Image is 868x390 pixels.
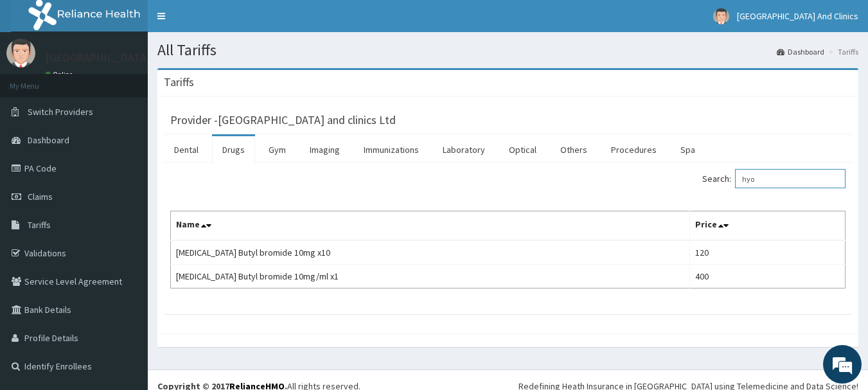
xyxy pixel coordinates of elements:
a: Drugs [212,136,255,163]
td: 120 [689,240,845,265]
a: Online [45,70,76,79]
div: Minimize live chat window [211,6,242,37]
a: Spa [670,136,705,163]
div: Chat with us now [67,72,216,89]
img: User Image [713,8,729,24]
h3: Tariffs [164,76,194,88]
a: Procedures [601,136,667,163]
a: Imaging [299,136,350,163]
span: Dashboard [28,134,69,146]
a: Dashboard [777,46,824,57]
span: We're online! [75,114,177,244]
td: [MEDICAL_DATA] Butyl bromide 10mg x10 [171,240,690,265]
a: Others [550,136,598,163]
td: [MEDICAL_DATA] Butyl bromide 10mg/ml x1 [171,265,690,288]
span: Claims [28,191,53,202]
li: Tariffs [826,46,858,57]
h1: All Tariffs [157,42,858,58]
span: [GEOGRAPHIC_DATA] And Clinics [737,10,858,22]
span: Switch Providers [28,106,93,118]
a: Optical [499,136,547,163]
input: Search: [735,169,846,188]
a: Laboratory [432,136,495,163]
img: User Image [6,39,35,67]
a: Immunizations [353,136,429,163]
a: Dental [164,136,209,163]
th: Name [171,211,690,241]
textarea: Type your message and hit 'Enter' [6,256,245,301]
th: Price [689,211,845,241]
span: Tariffs [28,219,51,231]
td: 400 [689,265,845,288]
h3: Provider - [GEOGRAPHIC_DATA] and clinics Ltd [170,114,396,126]
p: [GEOGRAPHIC_DATA] And Clinics [45,52,208,64]
label: Search: [702,169,846,188]
a: Gym [258,136,296,163]
img: d_794563401_company_1708531726252_794563401 [24,64,52,96]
